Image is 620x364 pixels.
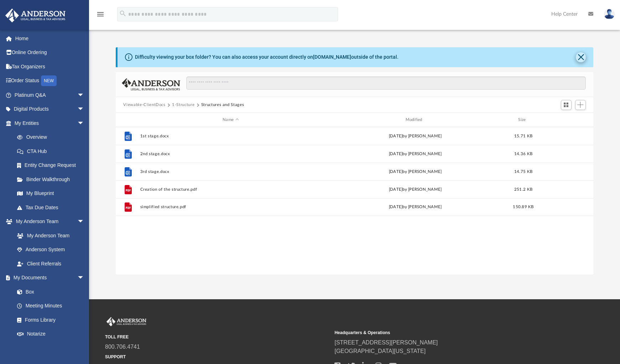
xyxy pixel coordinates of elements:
[105,334,329,340] small: TOLL FREE
[324,133,506,139] div: [DATE] by [PERSON_NAME]
[5,46,95,60] a: Online Ordering
[116,127,594,274] div: grid
[5,102,95,116] a: Digital Productsarrow_drop_down
[140,152,321,156] button: 2nd stage.docx
[96,10,105,19] i: menu
[10,186,92,201] a: My Blueprint
[5,215,92,229] a: My Anderson Teamarrow_drop_down
[10,144,95,158] a: CTA Hub
[10,257,92,271] a: Client Referrals
[313,54,351,60] a: [DOMAIN_NAME]
[77,215,92,229] span: arrow_drop_down
[5,271,92,285] a: My Documentsarrow_drop_down
[334,339,438,345] a: [STREET_ADDRESS][PERSON_NAME]
[5,74,95,88] a: Order StatusNEW
[10,285,88,299] a: Box
[140,205,321,210] button: simplified structure.pdf
[513,205,533,209] span: 150.89 KB
[10,313,88,327] a: Forms Library
[77,102,92,117] span: arrow_drop_down
[324,186,506,193] div: [DATE] by [PERSON_NAME]
[77,88,92,102] span: arrow_drop_down
[10,228,88,243] a: My Anderson Team
[514,134,532,138] span: 15.71 KB
[324,204,506,210] div: [DATE] by [PERSON_NAME]
[10,130,95,144] a: Overview
[201,102,244,108] button: Structures and Stages
[140,117,321,123] div: Name
[105,344,140,350] a: 800.706.4741
[334,348,426,354] a: [GEOGRAPHIC_DATA][US_STATE]
[105,317,148,326] img: Anderson Advisors Platinum Portal
[5,31,95,46] a: Home
[10,243,92,257] a: Anderson System
[186,77,585,90] input: Search files and folders
[10,327,92,341] a: Notarize
[324,117,506,123] div: Modified
[119,10,127,17] i: search
[41,75,57,86] div: NEW
[96,14,105,19] a: menu
[140,169,321,174] button: 3rd stage.docx
[140,134,321,138] button: 1st stage.docx
[77,271,92,285] span: arrow_drop_down
[576,52,586,62] button: Close
[575,100,586,110] button: Add
[135,53,398,61] div: Difficulty viewing your box folder? You can also access your account directly on outside of the p...
[10,299,92,313] a: Meeting Minutes
[561,100,572,110] button: Switch to Grid View
[10,158,95,173] a: Entity Change Request
[10,172,95,186] a: Binder Walkthrough
[324,169,506,175] div: [DATE] by [PERSON_NAME]
[105,354,329,360] small: SUPPORT
[324,151,506,157] div: [DATE] by [PERSON_NAME]
[3,9,68,22] img: Anderson Advisors Platinum Portal
[334,329,559,336] small: Headquarters & Operations
[5,59,95,74] a: Tax Organizers
[541,117,590,123] div: id
[514,188,532,191] span: 251.2 KB
[172,102,194,108] button: 1-Structure
[123,102,165,108] button: Viewable-ClientDocs
[140,187,321,192] button: Creation of the structure.pdf
[119,117,136,123] div: id
[10,200,95,215] a: Tax Due Dates
[514,152,532,156] span: 14.36 KB
[5,116,95,130] a: My Entitiesarrow_drop_down
[509,117,537,123] div: Size
[5,88,95,102] a: Platinum Q&Aarrow_drop_down
[77,116,92,131] span: arrow_drop_down
[514,170,532,174] span: 14.75 KB
[604,9,615,19] img: User Pic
